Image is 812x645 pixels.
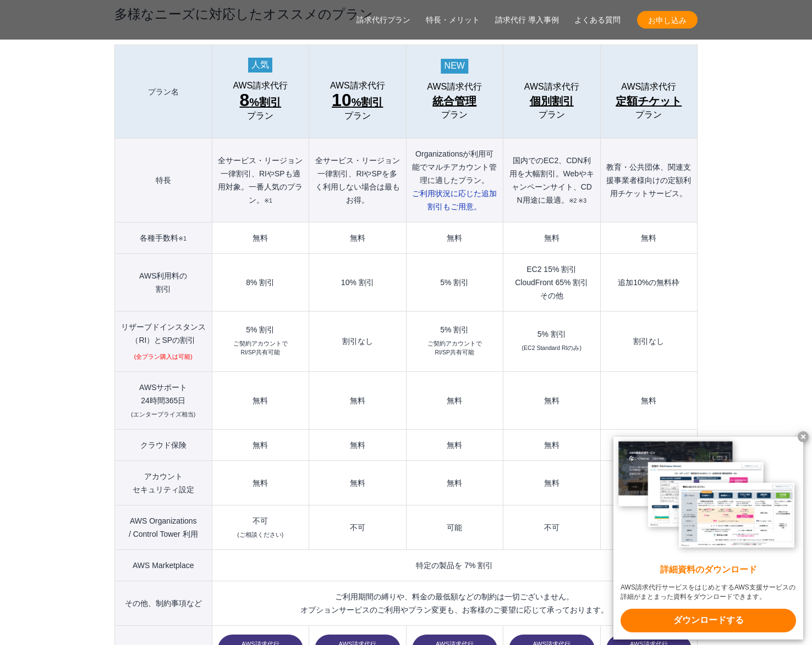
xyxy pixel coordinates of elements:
th: AWSサポート 24時間365日 [115,371,212,429]
th: プラン名 [115,45,212,138]
td: 不可 [600,505,697,549]
td: 割引なし [600,312,697,372]
small: ※2 ※3 [569,197,587,204]
td: 無料 [212,429,309,460]
td: 無料 [309,460,406,505]
small: (エンタープライズ相当) [131,411,195,418]
td: 無料 [406,429,503,460]
a: お申し込み [637,11,698,29]
th: 国内でのEC2、CDN利用を大幅割引。Webやキャンペーンサイト、CDN用途に最適。 [503,138,600,223]
th: 全サービス・リージョン一律割引、RIやSPも適用対象。一番人気のプラン。 [212,138,309,223]
td: 無料 [309,223,406,254]
td: 無料 [600,371,697,429]
small: (EC2 Standard RIのみ) [522,344,581,353]
th: クラウド保険 [115,429,212,460]
span: 統合管理 [432,92,476,110]
td: 無料 [503,429,600,460]
span: 個別割引 [530,92,574,110]
td: 不可 [309,505,406,549]
td: 無料 [503,371,600,429]
td: 追加10%の無料枠 [600,254,697,312]
th: 特長 [115,138,212,223]
a: AWS請求代行 定額チケットプラン [606,82,692,120]
span: プラン [635,110,662,120]
span: AWS請求代行 [524,82,579,92]
span: ご利用状況に応じた [412,189,497,211]
a: AWS請求代行 統合管理プラン [412,82,497,120]
td: 特定の製品を 7% 割引 [212,549,697,581]
span: お申し込み [637,14,698,26]
small: ご契約アカウントで RI/SP共有可能 [427,340,482,357]
a: 詳細資料のダウンロード AWS請求代行サービスをはじめとするAWS支援サービスの詳細がまとまった資料をダウンロードできます。 ダウンロードする [613,437,803,640]
th: 全サービス・リージョン一律割引、RIやSPを多く利用しない場合は最もお得。 [309,138,406,223]
td: 無料 [212,371,309,429]
th: AWS利用料の 割引 [115,254,212,312]
small: (全プラン購入は可能) [134,353,193,362]
td: ご利用期間の縛りや、料金の最低額などの制約は一切ございません。 オプションサービスのご利用やプラン変更も、お客様のご要望に応じて承っております。 [212,581,697,625]
a: 請求代行 導入事例 [495,14,559,26]
a: 請求代行プラン [356,14,410,26]
h3: 多様なニーズに対応したオススメのプラン [114,4,698,23]
th: 教育・公共団体、関連支援事業者様向けの定額利用チケットサービス。 [600,138,697,223]
span: プラン [344,111,371,121]
a: AWS請求代行 8%割引 プラン [218,81,303,121]
th: Organizationsが利用可能でマルチアカウント管理に適したプラン。 [406,138,503,223]
td: 無料 [406,460,503,505]
div: 5% 割引 [509,330,594,338]
td: 割引なし [309,312,406,372]
span: AWS請求代行 [330,81,385,91]
td: 無料 [503,223,600,254]
small: ※1 [264,197,272,204]
small: ご契約アカウントで RI/SP共有可能 [233,340,288,357]
div: 5% 割引 [218,326,303,333]
td: 無料 [212,460,309,505]
td: 10% 割引 [309,254,406,312]
span: %割引 [332,91,383,111]
td: 無料 [309,429,406,460]
td: 不可 [503,505,600,549]
td: 無料 [212,223,309,254]
td: 可能 [406,505,503,549]
span: AWS請求代行 [621,82,676,92]
span: プラン [539,110,565,120]
td: 無料 [406,223,503,254]
small: ※1 [178,235,186,242]
td: 無料 [600,223,697,254]
span: 定額チケット [616,92,682,110]
th: AWS Marketplace [115,549,212,581]
a: AWS請求代行 個別割引プラン [509,82,594,120]
div: 5% 割引 [412,326,497,333]
td: 無料 [600,460,697,505]
td: 無料 [406,371,503,429]
span: AWS請求代行 [233,81,288,91]
td: 無料 [503,460,600,505]
th: その他、制約事項など [115,581,212,625]
th: 各種手数料 [115,223,212,254]
td: 無料 [309,371,406,429]
span: 10 [332,90,352,110]
span: %割引 [240,91,282,111]
x-t: 詳細資料のダウンロード [621,564,796,576]
a: 特長・メリット [426,14,480,26]
x-t: ダウンロードする [621,609,796,632]
span: プラン [441,110,468,120]
td: 無料 [600,429,697,460]
td: 不可 [212,505,309,549]
th: アカウント セキュリティ設定 [115,460,212,505]
td: 8% 割引 [212,254,309,312]
span: AWS請求代行 [427,82,482,92]
th: リザーブドインスタンス （RI）とSPの割引 [115,312,212,372]
span: 8 [240,90,250,110]
small: (ご相談ください) [237,531,283,538]
th: AWS Organizations / Control Tower 利用 [115,505,212,549]
td: EC2 15% 割引 CloudFront 65% 割引 その他 [503,254,600,312]
a: AWS請求代行 10%割引プラン [315,81,400,121]
a: よくある質問 [574,14,621,26]
td: 5% 割引 [406,254,503,312]
span: プラン [247,111,273,121]
x-t: AWS請求代行サービスをはじめとするAWS支援サービスの詳細がまとまった資料をダウンロードできます。 [621,583,796,602]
